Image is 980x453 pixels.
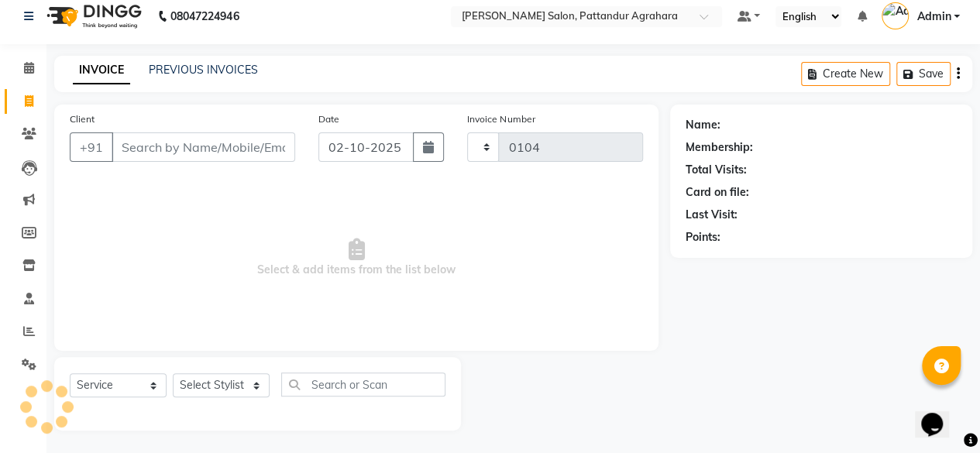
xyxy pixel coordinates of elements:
div: Card on file: [686,184,749,201]
span: Select & add items from the list below [70,180,643,335]
div: Points: [686,229,720,245]
button: Create New [801,62,890,86]
input: Search by Name/Mobile/Email/Code [112,132,295,162]
div: Total Visits: [686,162,747,178]
a: PREVIOUS INVOICES [149,63,258,77]
div: Membership: [686,139,753,156]
span: Admin [916,9,951,25]
label: Date [318,112,339,126]
label: Invoice Number [467,112,535,126]
a: INVOICE [73,57,130,84]
iframe: chat widget [915,391,965,438]
button: Save [896,62,951,86]
div: Name: [686,117,720,133]
div: Last Visit: [686,207,738,223]
button: +91 [70,132,113,162]
img: Admin [882,2,909,29]
input: Search or Scan [281,372,445,396]
label: Client [70,112,95,126]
